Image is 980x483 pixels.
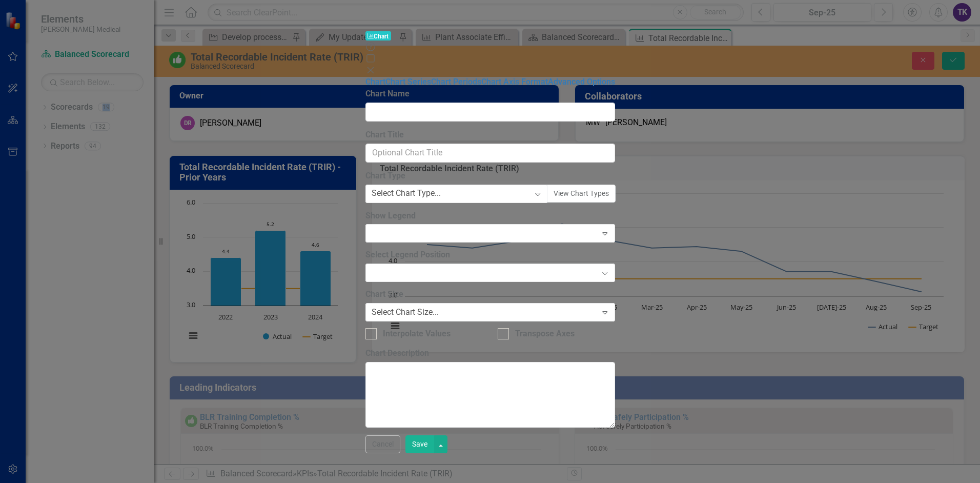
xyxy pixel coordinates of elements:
[365,249,615,261] label: Select Legend Position
[372,307,439,318] div: Select Chart Size...
[383,328,451,340] div: Interpolate Values
[405,435,434,453] button: Save
[365,77,385,87] a: Chart
[515,328,575,340] div: Transpose Axes
[365,210,615,222] label: Show Legend
[547,185,616,203] button: View Chart Types
[365,144,615,163] input: Optional Chart Title
[365,31,392,41] span: Chart
[365,129,615,141] label: Chart Title
[372,188,441,199] div: Select Chart Type...
[481,77,548,87] a: Chart Axis Format
[365,170,615,182] label: Chart Type
[365,435,400,453] button: Cancel
[365,289,615,300] label: Chart Size
[385,77,431,87] a: Chart Series
[548,77,615,87] a: Advanced Options
[431,77,481,87] a: Chart Periods
[365,348,615,359] label: Chart Description
[365,88,615,100] label: Chart Name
